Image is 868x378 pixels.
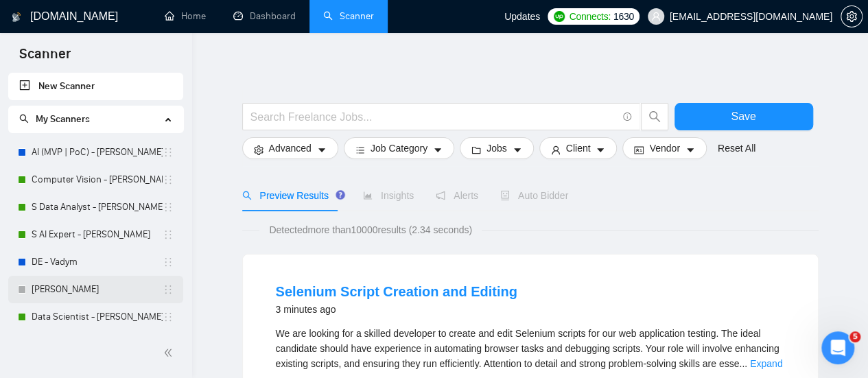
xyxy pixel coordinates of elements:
[276,326,785,371] div: We are looking for a skilled developer to create and edit Selenium scripts for our web applicatio...
[163,346,177,359] span: double-left
[32,248,163,276] a: DE - Vadym
[651,12,661,21] span: user
[613,9,634,24] span: 1630
[513,145,522,155] span: caret-down
[363,190,414,201] span: Insights
[36,113,90,125] span: My Scanners
[363,191,373,200] span: area-chart
[32,193,163,221] a: S Data Analyst - [PERSON_NAME]
[163,284,174,295] span: holder
[165,10,206,22] a: homeHome
[317,145,327,155] span: caret-down
[675,103,813,130] button: Save
[634,145,644,155] span: idcard
[276,301,517,318] div: 3 minutes ago
[500,191,510,200] span: robot
[551,145,561,155] span: user
[163,174,174,185] span: holder
[821,331,854,364] iframe: Intercom live chat
[334,189,347,201] div: Tooltip anchor
[623,113,632,121] span: info-circle
[12,6,21,28] img: logo
[685,145,695,155] span: caret-down
[433,145,443,155] span: caret-down
[19,114,29,123] span: search
[739,358,747,369] span: ...
[8,166,183,193] li: Computer Vision - Vlad
[8,193,183,221] li: S Data Analyst - Vlad
[841,11,863,22] a: setting
[32,166,163,193] a: Computer Vision - [PERSON_NAME]
[355,145,365,155] span: bars
[750,358,782,369] a: Expand
[32,303,163,331] a: Data Scientist - [PERSON_NAME]
[649,141,679,156] span: Vendor
[731,108,755,125] span: Save
[163,229,174,240] span: holder
[8,73,183,100] li: New Scanner
[276,284,517,299] a: Selenium Script Creation and Editing
[841,11,862,22] span: setting
[500,190,568,201] span: Auto Bidder
[250,108,617,126] input: Search Freelance Jobs...
[32,221,163,248] a: S AI Expert - [PERSON_NAME]
[622,137,706,159] button: idcardVendorcaret-down
[569,9,610,24] span: Connects:
[460,137,534,159] button: folderJobscaret-down
[8,139,183,166] li: AI (MVP | PoC) - Vitaliy
[242,137,338,159] button: settingAdvancedcaret-down
[8,221,183,248] li: S AI Expert - Vlad
[371,141,427,156] span: Job Category
[841,5,863,27] button: setting
[8,276,183,303] li: DE - Petro
[163,257,174,268] span: holder
[718,141,755,156] a: Reset All
[163,147,174,158] span: holder
[641,103,668,130] button: search
[19,73,172,100] a: New Scanner
[8,248,183,276] li: DE - Vadym
[269,141,312,156] span: Advanced
[276,328,779,369] span: We are looking for a skilled developer to create and edit Selenium scripts for our web applicatio...
[242,190,341,201] span: Preview Results
[436,190,478,201] span: Alerts
[471,145,481,155] span: folder
[32,276,163,303] a: [PERSON_NAME]
[849,331,860,342] span: 5
[539,137,618,159] button: userClientcaret-down
[19,113,90,125] span: My Scanners
[254,145,263,155] span: setting
[8,303,183,331] li: Data Scientist - Viktoria
[436,191,445,200] span: notification
[504,11,540,22] span: Updates
[259,222,482,237] span: Detected more than 10000 results (2.34 seconds)
[242,191,252,200] span: search
[554,11,565,22] img: upwork-logo.png
[642,110,668,123] span: search
[596,145,605,155] span: caret-down
[163,202,174,213] span: holder
[323,10,374,22] a: searchScanner
[344,137,454,159] button: barsJob Categorycaret-down
[32,139,163,166] a: AI (MVP | PoC) - [PERSON_NAME]
[163,311,174,322] span: holder
[486,141,507,156] span: Jobs
[8,44,82,73] span: Scanner
[566,141,591,156] span: Client
[233,10,296,22] a: dashboardDashboard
